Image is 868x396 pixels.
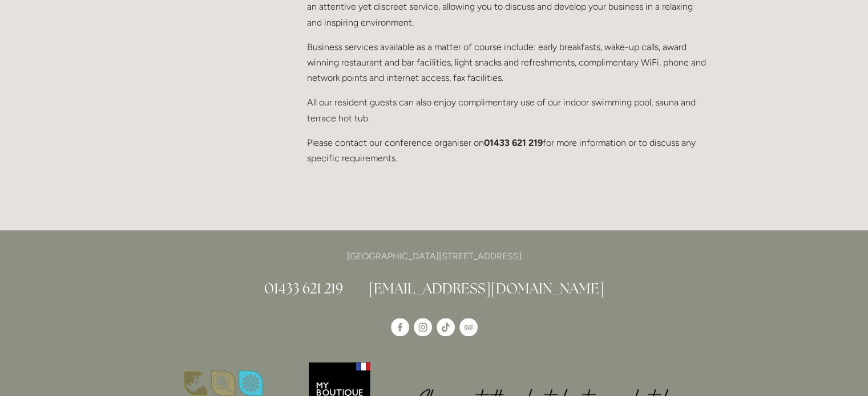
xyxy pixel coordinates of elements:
p: Please contact our conference organiser on for more information or to discuss any specific requir... [307,135,707,166]
a: Instagram [414,318,432,336]
a: Losehill House Hotel & Spa [391,318,409,336]
strong: 01433 621 219 [484,137,543,148]
p: Business services available as a matter of course include: early breakfasts, wake-up calls, award... [307,39,707,86]
a: TripAdvisor [459,318,478,336]
a: [EMAIL_ADDRESS][DOMAIN_NAME] [369,279,604,297]
p: All our resident guests can also enjoy complimentary use of our indoor swimming pool, sauna and t... [307,95,707,125]
a: TikTok [437,318,455,336]
a: 01433 621 219 [264,279,343,297]
p: [GEOGRAPHIC_DATA][STREET_ADDRESS] [162,248,707,264]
